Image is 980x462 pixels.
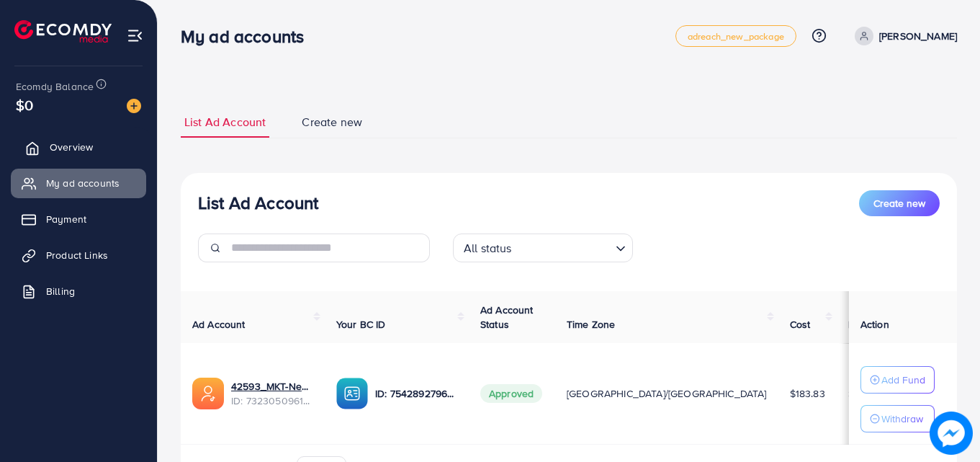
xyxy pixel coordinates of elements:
span: [GEOGRAPHIC_DATA]/[GEOGRAPHIC_DATA] [567,386,767,401]
button: Add Fund [860,366,935,394]
a: 42593_MKT-New_1705030690861 [231,379,313,394]
img: menu [127,27,143,44]
div: <span class='underline'>42593_MKT-New_1705030690861</span></br>7323050961424007170 [231,379,313,409]
span: Time Zone [567,317,615,332]
p: Withdraw [881,410,923,427]
span: List Ad Account [184,114,266,130]
div: Search for option [453,234,633,262]
p: ID: 7542892796370649089 [375,385,457,402]
button: Withdraw [860,405,935,432]
span: $0 [16,94,33,115]
span: All status [461,238,515,259]
a: Payment [11,205,146,234]
p: [PERSON_NAME] [879,27,957,45]
a: [PERSON_NAME] [849,27,957,45]
a: Overview [11,133,146,161]
button: Create new [859,190,940,216]
span: adreach_new_package [688,32,784,41]
span: Billing [46,284,75,298]
span: My ad accounts [46,176,120,190]
span: Cost [790,317,811,332]
img: ic-ba-acc.ded83a64.svg [336,378,368,409]
input: Search for option [516,235,610,259]
span: $183.83 [790,386,825,401]
h3: List Ad Account [198,192,318,213]
a: My ad accounts [11,169,146,197]
span: Product Links [46,248,108,262]
span: ID: 7323050961424007170 [231,394,313,408]
span: Your BC ID [336,317,386,332]
p: Add Fund [881,371,925,388]
span: Payment [46,212,86,226]
img: ic-ads-acc.e4c84228.svg [192,378,224,409]
span: Create new [302,114,362,130]
span: Ad Account [192,317,246,332]
img: image [127,99,141,113]
a: Billing [11,277,146,306]
img: logo [14,20,112,43]
span: Overview [50,140,93,154]
span: Create new [873,196,925,210]
img: image [930,412,973,455]
span: Ad Account Status [480,303,534,332]
h3: My ad accounts [181,26,315,47]
span: Ecomdy Balance [16,79,94,94]
a: adreach_new_package [675,25,796,47]
span: Action [860,317,889,332]
span: Approved [480,384,542,403]
a: Product Links [11,241,146,270]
